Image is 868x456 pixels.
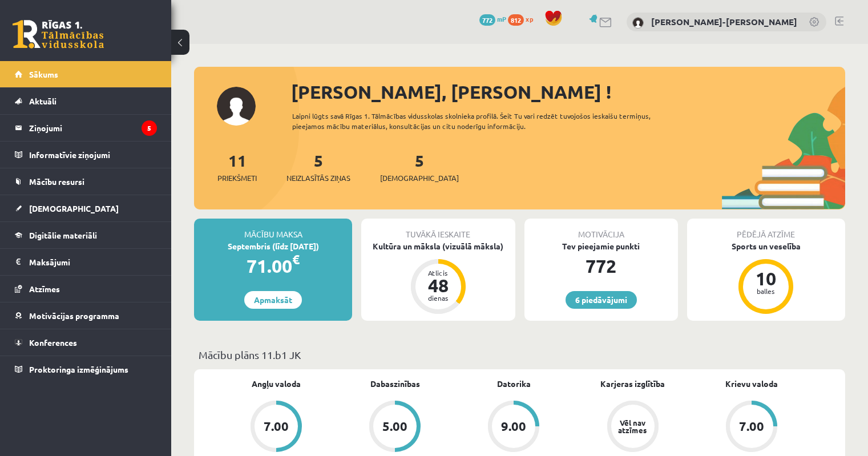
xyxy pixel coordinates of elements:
[497,378,531,390] a: Datorika
[692,401,811,454] a: 7.00
[361,240,515,252] div: Kultūra un māksla (vizuālā māksla)
[29,310,119,321] span: Motivācijas programma
[286,150,350,184] a: 5Neizlasītās ziņas
[361,240,515,316] a: Kultūra un māksla (vizuālā māksla) Atlicis 48 dienas
[15,195,157,221] a: [DEMOGRAPHIC_DATA]
[600,378,665,390] a: Karjeras izglītība
[361,219,515,240] div: Tuvākā ieskaite
[497,14,506,23] span: mP
[421,269,455,276] div: Atlicis
[524,252,678,280] div: 772
[524,240,678,252] div: Tev pieejamie punkti
[264,420,289,433] div: 7.00
[15,142,157,168] a: Informatīvie ziņojumi
[617,419,649,434] div: Vēl nav atzīmes
[382,420,407,433] div: 5.00
[380,172,459,184] span: [DEMOGRAPHIC_DATA]
[749,269,783,288] div: 10
[15,88,157,114] a: Aktuāli
[194,219,352,240] div: Mācību maksa
[454,401,573,454] a: 9.00
[336,401,454,454] a: 5.00
[292,111,683,131] div: Laipni lūgts savā Rīgas 1. Tālmācības vidusskolas skolnieka profilā. Šeit Tu vari redzēt tuvojošo...
[566,291,637,309] a: 6 piedāvājumi
[479,14,495,26] span: 772
[508,14,539,23] a: 812 xp
[29,142,157,168] legend: Informatīvie ziņojumi
[29,96,56,106] span: Aktuāli
[632,17,644,29] img: Martins Frīdenbergs-Tomašs
[29,284,60,294] span: Atzīmes
[687,240,845,316] a: Sports un veselība 10 balles
[217,401,336,454] a: 7.00
[291,78,845,106] div: [PERSON_NAME], [PERSON_NAME] !
[29,69,58,79] span: Sākums
[13,20,104,49] a: Rīgas 1. Tālmācības vidusskola
[194,240,352,252] div: Septembris (līdz [DATE])
[29,230,97,240] span: Digitālie materiāli
[142,120,157,136] i: 5
[725,378,778,390] a: Krievu valoda
[651,16,797,27] a: [PERSON_NAME]-[PERSON_NAME]
[29,115,157,141] legend: Ziņojumi
[29,249,157,275] legend: Maksājumi
[370,378,420,390] a: Dabaszinības
[217,172,257,184] span: Priekšmeti
[15,356,157,382] a: Proktoringa izmēģinājums
[15,115,157,141] a: Ziņojumi5
[29,176,84,187] span: Mācību resursi
[526,14,533,23] span: xp
[421,276,455,294] div: 48
[286,172,350,184] span: Neizlasītās ziņas
[15,302,157,329] a: Motivācijas programma
[29,364,128,374] span: Proktoringa izmēģinājums
[524,219,678,240] div: Motivācija
[199,347,841,362] p: Mācību plāns 11.b1 JK
[15,276,157,302] a: Atzīmes
[15,168,157,195] a: Mācību resursi
[574,401,692,454] a: Vēl nav atzīmes
[687,219,845,240] div: Pēdējā atzīme
[749,288,783,294] div: balles
[217,150,257,184] a: 11Priekšmeti
[29,337,77,348] span: Konferences
[252,378,301,390] a: Angļu valoda
[508,14,524,26] span: 812
[501,420,526,433] div: 9.00
[479,14,506,23] a: 772 mP
[421,294,455,301] div: dienas
[739,420,764,433] div: 7.00
[15,329,157,356] a: Konferences
[380,150,459,184] a: 5[DEMOGRAPHIC_DATA]
[29,203,119,213] span: [DEMOGRAPHIC_DATA]
[292,251,300,268] span: €
[15,61,157,87] a: Sākums
[15,249,157,275] a: Maksājumi
[15,222,157,248] a: Digitālie materiāli
[687,240,845,252] div: Sports un veselība
[244,291,302,309] a: Apmaksāt
[194,252,352,280] div: 71.00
